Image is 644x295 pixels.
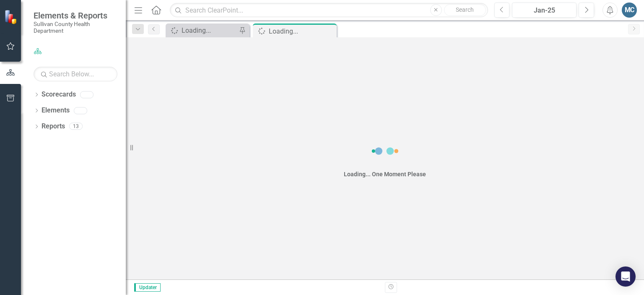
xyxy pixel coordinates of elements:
a: Loading... [168,25,237,36]
img: ClearPoint Strategy [4,10,19,24]
button: Search [444,4,486,16]
a: Elements [42,106,70,115]
button: MC [622,3,637,18]
a: Reports [42,122,65,131]
input: Search Below... [34,67,117,81]
input: Search ClearPoint... [170,3,488,18]
span: Elements & Reports [34,10,117,21]
small: Sullivan County Health Department [34,21,117,34]
a: Scorecards [42,90,76,99]
div: Open Intercom Messenger [615,266,636,287]
div: Loading... [182,25,237,36]
div: Loading... One Moment Please [344,170,426,178]
button: Jan-25 [512,3,576,18]
span: Updater [134,283,161,292]
div: Jan-25 [515,5,574,16]
div: 13 [69,123,83,130]
span: Search [456,6,474,13]
div: Loading... [269,26,335,37]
